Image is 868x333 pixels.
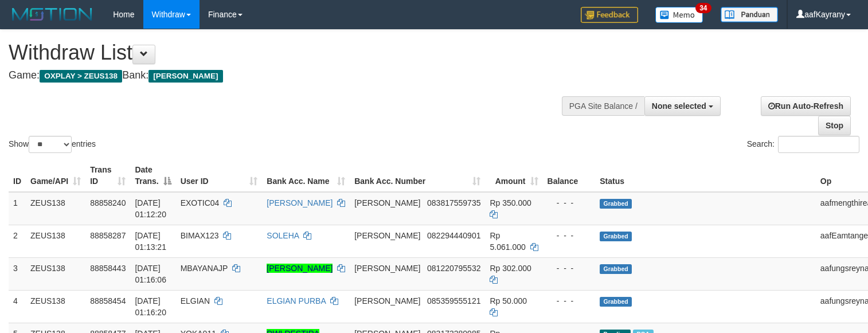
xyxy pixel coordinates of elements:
span: Grabbed [600,199,632,209]
th: Date Trans.: activate to sort column descending [130,159,175,192]
span: Copy 082294440901 to clipboard [427,231,480,240]
a: [PERSON_NAME] [267,198,333,207]
th: Amount: activate to sort column ascending [485,159,542,192]
span: MBAYANAJP [181,264,228,273]
span: [PERSON_NAME] [354,264,420,273]
th: User ID: activate to sort column ascending [176,159,263,192]
a: [PERSON_NAME] [267,264,333,273]
span: None selected [652,101,706,111]
span: [DATE] 01:13:21 [135,231,166,252]
th: Balance [543,159,596,192]
td: ZEUS138 [26,225,85,257]
td: 3 [9,257,26,290]
button: None selected [644,96,721,116]
span: [PERSON_NAME] [148,70,222,83]
span: 88858287 [90,231,126,240]
span: 88858443 [90,264,126,273]
div: - - - [548,197,591,209]
span: Rp 350.000 [490,198,531,207]
span: OXPLAY > ZEUS138 [40,70,122,83]
span: Grabbed [600,297,632,307]
span: 88858454 [90,296,126,305]
td: ZEUS138 [26,192,85,225]
th: Game/API: activate to sort column ascending [26,159,85,192]
span: [PERSON_NAME] [354,198,420,207]
th: Status [595,159,816,192]
span: Copy 081220795532 to clipboard [427,264,480,273]
td: 1 [9,192,26,225]
a: ELGIAN PURBA [267,296,326,305]
input: Search: [778,136,859,153]
a: Run Auto-Refresh [761,96,851,116]
span: 34 [695,3,711,13]
td: ZEUS138 [26,290,85,323]
img: Feedback.jpg [581,7,638,23]
th: Bank Acc. Number: activate to sort column ascending [350,159,485,192]
select: Showentries [29,136,72,153]
span: [PERSON_NAME] [354,231,420,240]
span: Rp 5.061.000 [490,231,525,252]
div: PGA Site Balance / [562,96,644,116]
span: EXOTIC04 [181,198,220,207]
label: Search: [747,136,859,153]
a: Stop [818,116,851,135]
th: Bank Acc. Name: activate to sort column ascending [262,159,350,192]
h1: Withdraw List [9,41,567,64]
span: Rp 302.000 [490,264,531,273]
a: SOLEHA [267,231,299,240]
img: panduan.png [721,7,778,22]
h4: Game: Bank: [9,70,567,81]
span: Grabbed [600,232,632,241]
span: BIMAX123 [181,231,219,240]
img: MOTION_logo.png [9,6,96,23]
td: ZEUS138 [26,257,85,290]
span: [DATE] 01:12:20 [135,198,166,219]
td: 2 [9,225,26,257]
span: Copy 085359555121 to clipboard [427,296,480,305]
div: - - - [548,263,591,274]
span: [PERSON_NAME] [354,296,420,305]
img: Button%20Memo.svg [655,7,703,23]
span: Rp 50.000 [490,296,527,305]
span: ELGIAN [181,296,210,305]
td: 4 [9,290,26,323]
span: [DATE] 01:16:20 [135,296,166,317]
span: Grabbed [600,264,632,274]
div: - - - [548,230,591,241]
th: ID [9,159,26,192]
span: Copy 083817559735 to clipboard [427,198,480,207]
div: - - - [548,295,591,307]
th: Trans ID: activate to sort column ascending [85,159,130,192]
span: 88858240 [90,198,126,207]
span: [DATE] 01:16:06 [135,264,166,284]
label: Show entries [9,136,96,153]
